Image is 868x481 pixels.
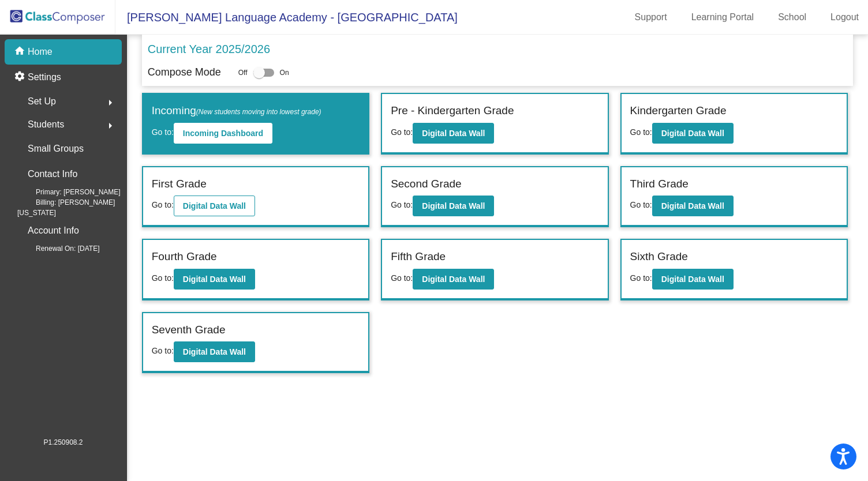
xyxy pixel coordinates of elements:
[152,127,174,137] span: Go to:
[652,196,734,216] button: Digital Data Wall
[103,119,117,133] mat-icon: arrow_right
[28,166,77,182] p: Contact Info
[238,67,248,78] span: Off
[28,70,61,84] p: Settings
[422,275,485,284] b: Digital Data Wall
[630,103,727,119] label: Kindergarten Grade
[413,123,494,144] button: Digital Data Wall
[652,269,734,290] button: Digital Data Wall
[422,129,485,138] b: Digital Data Wall
[661,129,724,138] b: Digital Data Wall
[152,200,174,209] span: Go to:
[28,93,56,110] span: Set Up
[196,108,321,116] span: (New students moving into lowest grade)
[661,275,724,284] b: Digital Data Wall
[183,129,263,138] b: Incoming Dashboard
[148,65,221,80] p: Compose Mode
[152,249,217,265] label: Fourth Grade
[28,117,64,133] span: Students
[183,275,246,284] b: Digital Data Wall
[661,201,724,211] b: Digital Data Wall
[769,8,815,27] a: School
[413,196,494,216] button: Digital Data Wall
[28,45,53,59] p: Home
[103,96,117,110] mat-icon: arrow_right
[630,176,689,193] label: Third Grade
[630,127,652,137] span: Go to:
[148,40,270,58] p: Current Year 2025/2026
[152,176,207,193] label: First Grade
[682,8,764,27] a: Learning Portal
[391,200,413,209] span: Go to:
[152,273,174,283] span: Go to:
[630,249,688,265] label: Sixth Grade
[115,8,458,27] span: [PERSON_NAME] Language Academy - [GEOGRAPHIC_DATA]
[152,322,226,339] label: Seventh Grade
[152,103,321,119] label: Incoming
[17,197,122,218] span: Billing: [PERSON_NAME][US_STATE]
[14,70,28,84] mat-icon: settings
[183,201,246,211] b: Digital Data Wall
[626,8,676,27] a: Support
[391,103,514,119] label: Pre - Kindergarten Grade
[652,123,734,144] button: Digital Data Wall
[14,45,28,59] mat-icon: home
[391,127,413,137] span: Go to:
[28,141,84,157] p: Small Groups
[174,196,255,216] button: Digital Data Wall
[174,341,255,362] button: Digital Data Wall
[183,347,246,356] b: Digital Data Wall
[174,123,272,144] button: Incoming Dashboard
[630,200,652,209] span: Go to:
[391,249,446,265] label: Fifth Grade
[413,269,494,290] button: Digital Data Wall
[17,187,121,197] span: Primary: [PERSON_NAME]
[17,243,99,254] span: Renewal On: [DATE]
[28,223,79,239] p: Account Info
[280,67,289,78] span: On
[391,176,462,193] label: Second Grade
[630,273,652,283] span: Go to:
[152,346,174,355] span: Go to:
[422,201,485,211] b: Digital Data Wall
[821,8,868,27] a: Logout
[174,269,255,290] button: Digital Data Wall
[391,273,413,283] span: Go to:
